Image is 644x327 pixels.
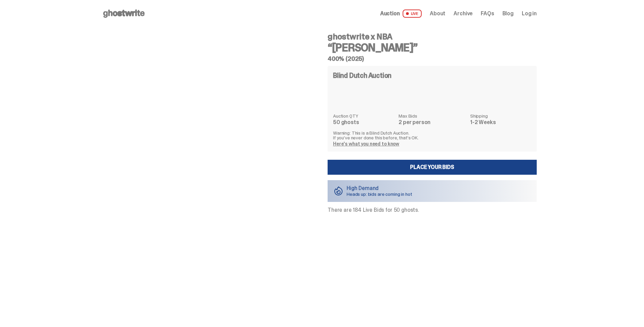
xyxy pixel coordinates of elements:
a: About [430,11,445,16]
h5: 400% (2025) [328,56,537,62]
span: Auction [380,11,400,16]
p: Warning: This is a Blind Dutch Auction. If you’ve never done this before, that’s OK. [333,131,531,140]
p: High Demand [347,186,412,191]
dt: Max Bids [399,114,466,118]
span: LIVE [403,10,422,18]
a: Blog [502,11,514,16]
a: Log in [522,11,537,16]
dd: 1-2 Weeks [470,120,531,125]
h4: ghostwrite x NBA [328,33,537,41]
a: Auction LIVE [380,10,422,18]
dt: Auction QTY [333,114,394,118]
dd: 2 per person [399,120,466,125]
dt: Shipping [470,114,531,118]
a: FAQs [481,11,494,16]
a: Here's what you need to know [333,141,399,147]
h3: “[PERSON_NAME]” [328,42,537,53]
h4: Blind Dutch Auction [333,72,391,79]
p: There are 184 Live Bids for 50 ghosts. [328,207,537,213]
a: Place your Bids [328,160,537,175]
p: Heads up: bids are coming in hot [347,192,412,196]
a: Archive [454,11,473,16]
dd: 50 ghosts [333,120,394,125]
